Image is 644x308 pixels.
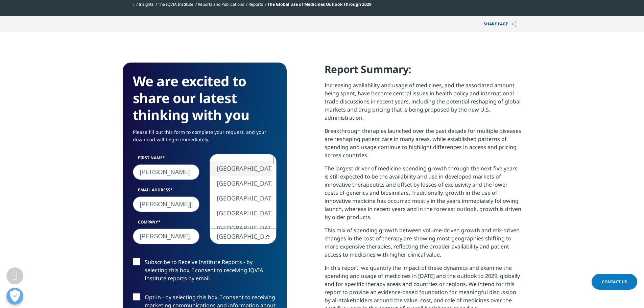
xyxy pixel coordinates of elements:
[248,1,263,7] a: Reports
[133,155,200,164] label: First Name
[479,16,522,32] p: Share PAGE
[325,127,522,164] p: Breakthrough therapies launched over the past decade for multiple diseases are reshaping patient ...
[325,226,522,264] p: This mix of spending growth between volume-driven growth and mix-driven changes in the cost of th...
[133,187,200,196] label: Email Address
[592,274,637,290] a: Contact Us
[133,128,277,148] p: Please fill out this form to complete your request, and your download will begin immediately.
[139,1,153,7] a: Insights
[267,1,372,7] span: The Global Use of Medicines Outlook Through 2029
[325,63,522,81] h4: Report Summary:
[133,258,277,286] label: Subscribe to Receive Institute Reports - by selecting this box, I consent to receiving IQVIA Inst...
[198,1,244,7] a: Reports and Publications
[511,21,517,27] img: Share PAGE
[158,1,193,7] a: The IQVIA Institute
[210,220,271,235] li: [GEOGRAPHIC_DATA]
[6,288,23,305] button: Open Preferences
[210,176,271,191] li: [GEOGRAPHIC_DATA]
[210,206,271,220] li: [GEOGRAPHIC_DATA]
[133,73,277,123] h3: We are excited to share our latest thinking with you
[210,229,277,244] span: United States
[325,164,522,226] p: The largest driver of medicine spending growth through the next five years is still expected to b...
[210,191,271,206] li: [GEOGRAPHIC_DATA]
[133,219,200,229] label: Company
[210,229,276,244] span: United States
[479,16,522,32] button: Share PAGEShare PAGE
[210,161,271,176] li: [GEOGRAPHIC_DATA]
[602,279,627,285] span: Contact Us
[325,81,522,127] p: Increasing availability and usage of medicines, and the associated amount being spent, have becom...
